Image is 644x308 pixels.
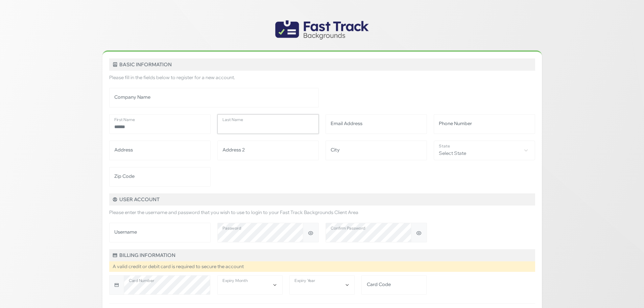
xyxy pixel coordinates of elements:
p: Please fill in the fields below to register for a new account. [109,74,535,81]
span: Select State [434,141,535,160]
p: Please enter the username and password that you wish to use to login to your Fast Track Backgroun... [109,209,535,216]
h5: Basic Information [109,58,535,71]
h5: Billing Information [109,249,535,261]
div: A valid credit or debit card is required to secure the account [109,261,535,272]
h5: User Account [109,193,535,206]
span: Select State [434,141,535,159]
